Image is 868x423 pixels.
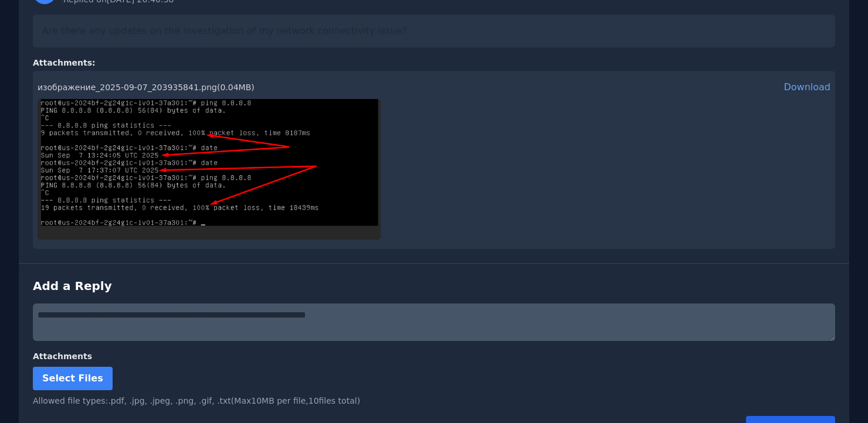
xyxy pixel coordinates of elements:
a: Download [784,80,830,94]
div: изображение_2025-09-07_203935841.png ( 0.04 MB) [38,81,255,93]
div: Allowed file types: .pdf, .jpg, .jpeg, .png, .gif, .txt (Max 10 MB per file, 10 files total) [33,395,835,407]
span: Select Files [42,373,103,384]
h4: Attachments: [33,57,835,69]
label: Attachments [33,350,835,362]
div: Are there any updates on the investigation of my network connectivity issue? [33,15,835,47]
h3: Add a Reply [33,278,835,294]
img: изображение_2025-09-07_203935841.png [38,99,381,240]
